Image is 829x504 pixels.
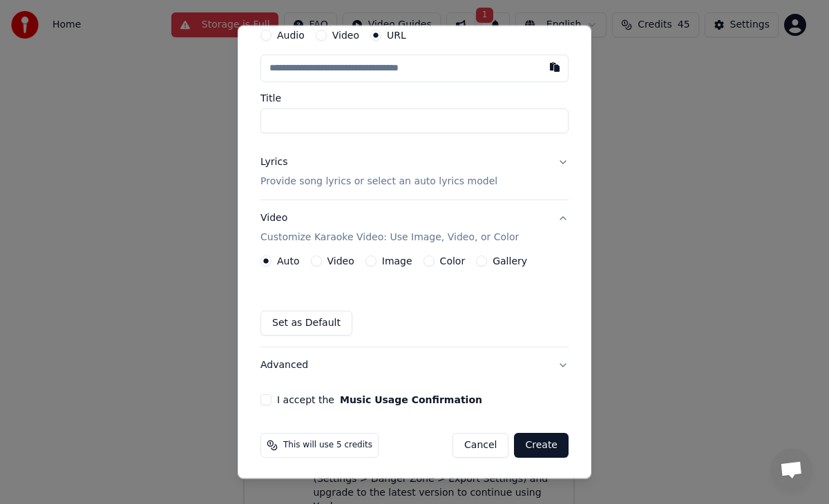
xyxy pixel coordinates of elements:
[514,433,569,458] button: Create
[260,94,569,104] label: Title
[260,200,569,255] button: VideoCustomize Karaoke Video: Use Image, Video, or Color
[260,255,569,347] div: VideoCustomize Karaoke Video: Use Image, Video, or Color
[277,31,305,41] label: Audio
[260,175,497,188] p: Provide song lyrics or select an auto lyrics model
[452,433,508,458] button: Cancel
[283,440,372,451] span: This will use 5 credits
[260,231,519,244] p: Customize Karaoke Video: Use Image, Video, or Color
[277,256,300,266] label: Auto
[260,347,569,383] button: Advanced
[260,311,352,336] button: Set as Default
[382,256,412,266] label: Image
[260,211,519,244] div: Video
[327,256,354,266] label: Video
[493,256,527,266] label: Gallery
[340,395,482,405] button: I accept the
[260,156,287,170] div: Lyrics
[387,31,406,41] label: URL
[332,31,359,41] label: Video
[277,395,482,405] label: I accept the
[260,145,569,200] button: LyricsProvide song lyrics or select an auto lyrics model
[440,256,466,266] label: Color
